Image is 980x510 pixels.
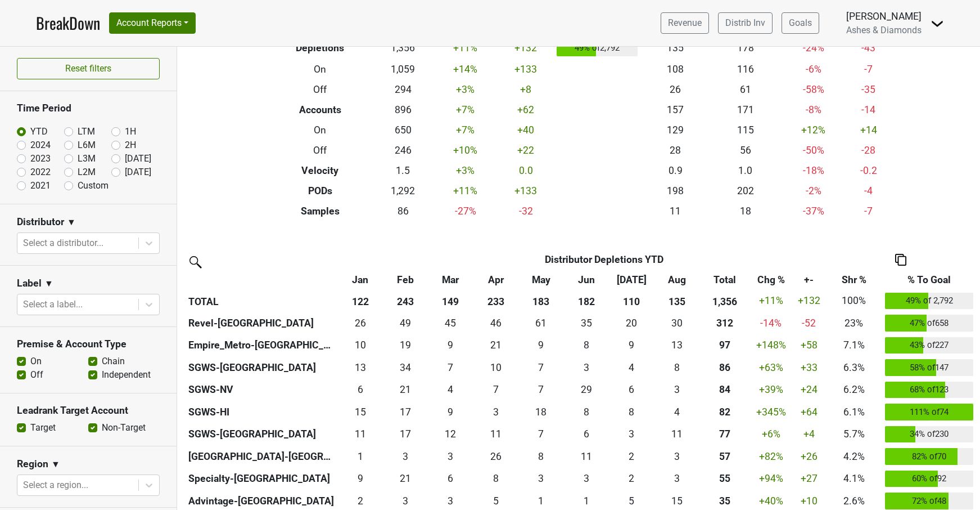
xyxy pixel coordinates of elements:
td: 10.666 [654,423,699,446]
td: 3.25 [428,445,473,468]
div: 13 [657,338,697,352]
th: 85.646 [699,356,750,379]
label: Target [30,421,56,435]
h3: Distributor [17,216,64,228]
h3: Region [17,458,48,470]
div: 17 [386,427,426,441]
td: 17.333 [383,401,428,423]
div: 29 [566,382,606,397]
th: TOTAL [186,290,337,312]
td: 9.5 [337,334,382,357]
div: 6 [612,382,652,397]
div: 7 [521,382,561,397]
td: +39 % [750,379,792,401]
td: +345 % [750,401,792,423]
td: 6.663 [428,356,473,379]
th: May: activate to sort column ascending [518,270,563,290]
td: 26.083 [473,445,518,468]
th: 243 [383,290,428,312]
div: 3 [566,360,606,375]
td: 34.156 [383,356,428,379]
div: 3 [476,405,516,419]
td: 896 [373,100,432,120]
td: +62 [498,100,554,120]
label: Independent [102,368,151,382]
div: 8 [612,405,652,419]
div: 3 [431,449,471,464]
td: -43 [846,37,891,59]
th: Shr %: activate to sort column ascending [825,270,882,290]
td: 7.5 [518,445,563,468]
td: 19 [383,334,428,357]
td: -14 % [750,312,792,334]
div: 21 [386,382,426,397]
th: % To Goal: activate to sort column ascending [882,270,976,290]
td: 9.333 [428,334,473,357]
td: -7 [846,201,891,221]
td: 12.75 [654,334,699,357]
div: +26 [794,449,823,464]
th: 135 [654,290,699,312]
td: 18 [711,201,781,221]
td: -4 [846,181,891,201]
button: Account Reports [109,12,196,34]
span: ▼ [67,216,76,229]
th: 96.916 [699,334,750,357]
label: [DATE] [125,152,151,165]
td: +14 % [432,59,498,79]
th: Samples [267,201,373,221]
div: 46 [476,316,516,330]
td: -37 % [780,201,846,221]
td: 7.751 [654,356,699,379]
th: Chg %: activate to sort column ascending [750,270,792,290]
td: +10 % [432,140,498,160]
div: +58 [794,338,823,352]
div: +24 [794,382,823,397]
th: [GEOGRAPHIC_DATA]-[GEOGRAPHIC_DATA] [186,445,337,468]
td: +12 % [780,120,846,140]
td: 6.2% [825,379,882,401]
td: 3 [654,379,699,401]
td: 10.749 [337,423,382,446]
td: +82 % [750,445,792,468]
span: +11% [759,295,783,306]
th: 77.243 [699,423,750,446]
label: On [30,355,42,368]
div: 4 [431,382,471,397]
div: 17 [386,405,426,419]
div: 26 [476,449,516,464]
div: 7 [521,427,561,441]
span: ▼ [51,458,60,471]
td: 135 [640,37,711,59]
div: [PERSON_NAME] [846,9,922,24]
div: 1 [340,449,380,464]
img: Copy to clipboard [895,254,906,266]
td: 45.667 [473,312,518,334]
div: 11 [657,427,697,441]
td: -6 % [780,59,846,79]
label: Non-Target [102,421,146,435]
td: +133 [498,59,554,79]
div: 84 [702,382,748,397]
td: -28 [846,140,891,160]
th: 1,356 [699,290,750,312]
a: BreakDown [36,11,100,35]
div: 10 [476,360,516,375]
span: Ashes & Diamonds [846,25,922,35]
div: 30 [657,316,697,330]
th: Aug: activate to sort column ascending [654,270,699,290]
td: 21 [473,334,518,357]
th: SGWS-[GEOGRAPHIC_DATA] [186,423,337,446]
td: 10.251 [473,356,518,379]
div: 18 [521,405,561,419]
label: L3M [78,152,96,165]
td: -50 % [780,140,846,160]
td: 26 [337,312,382,334]
div: 11 [340,427,380,441]
td: 8.333 [564,334,609,357]
td: -27 % [432,201,498,221]
td: 650 [373,120,432,140]
td: +3 % [432,160,498,181]
div: 20 [612,316,652,330]
img: Dropdown Menu [931,17,944,30]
